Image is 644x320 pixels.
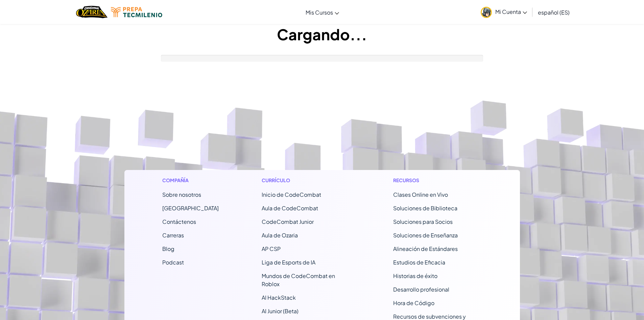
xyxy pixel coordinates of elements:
[262,245,281,252] a: AP CSP
[262,191,321,198] span: Inicio de CodeCombat
[162,177,219,184] h1: Compañía
[302,3,342,21] a: Mis Cursos
[477,1,530,23] a: Mi Cuenta
[162,232,184,239] a: Carreras
[76,5,108,19] img: Home
[393,286,449,293] a: Desarrollo profesional
[262,232,298,239] a: Aula de Ozaria
[393,205,457,212] a: Soluciones de Biblioteca
[538,9,570,16] span: español (ES)
[262,259,315,266] a: Liga de Esports de IA
[534,3,573,21] a: español (ES)
[495,8,527,15] span: Mi Cuenta
[162,218,196,225] span: Contáctenos
[262,218,314,225] a: CodeCombat Junior
[262,272,335,287] a: Mundos de CodeCombat en Roblox
[393,218,453,225] a: Soluciones para Socios
[393,259,445,266] a: Estudios de Eficacia
[262,177,351,184] h1: Currículo
[393,299,434,306] a: Hora de Código
[111,7,162,17] img: Tecmilenio logo
[393,177,482,184] h1: Recursos
[262,205,318,212] a: Aula de CodeCombat
[262,307,299,315] a: AI Junior (Beta)
[162,259,184,266] a: Podcast
[162,205,219,212] a: [GEOGRAPHIC_DATA]
[393,191,448,198] a: Clases Online en Vivo
[393,245,458,252] a: Alineación de Estándares
[262,294,296,301] a: AI HackStack
[306,9,333,16] span: Mis Cursos
[393,232,458,239] a: Soluciones de Enseñanza
[76,5,108,19] a: Ozaria by CodeCombat logo
[481,7,492,18] img: avatar
[162,245,174,252] a: Blog
[162,191,201,198] a: Sobre nosotros
[393,272,437,279] a: Historias de éxito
